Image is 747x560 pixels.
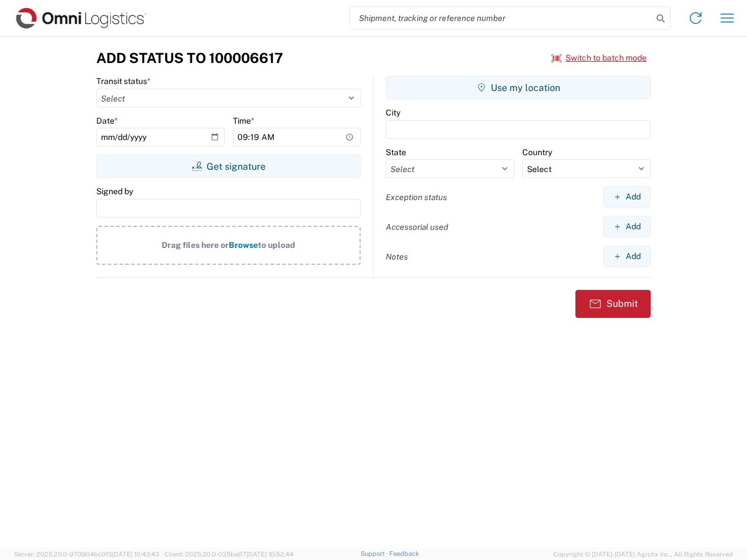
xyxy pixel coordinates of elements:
[389,550,419,557] a: Feedback
[386,251,408,262] label: Notes
[386,107,400,118] label: City
[233,116,254,126] label: Time
[246,551,294,558] span: [DATE] 10:52:44
[258,240,295,250] span: to upload
[522,147,552,157] label: Country
[361,550,390,557] a: Support
[96,186,133,197] label: Signed by
[96,116,118,126] label: Date
[350,7,652,29] input: Shipment, tracking or reference number
[162,240,229,250] span: Drag files here or
[386,222,448,232] label: Accessorial used
[14,551,159,558] span: Server: 2025.20.0-970904bc0f3
[386,147,406,157] label: State
[603,216,651,237] button: Add
[603,246,651,267] button: Add
[165,551,294,558] span: Client: 2025.20.0-035ba07
[553,549,733,559] span: Copyright © [DATE]-[DATE] Agistix Inc., All Rights Reserved
[96,155,361,178] button: Get signature
[96,76,151,86] label: Transit status
[575,290,651,318] button: Submit
[96,50,283,66] h3: Add Status to 100006617
[603,186,651,208] button: Add
[112,551,159,558] span: [DATE] 10:43:43
[229,240,258,250] span: Browse
[386,192,447,202] label: Exception status
[386,76,651,99] button: Use my location
[551,48,647,68] button: Switch to batch mode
